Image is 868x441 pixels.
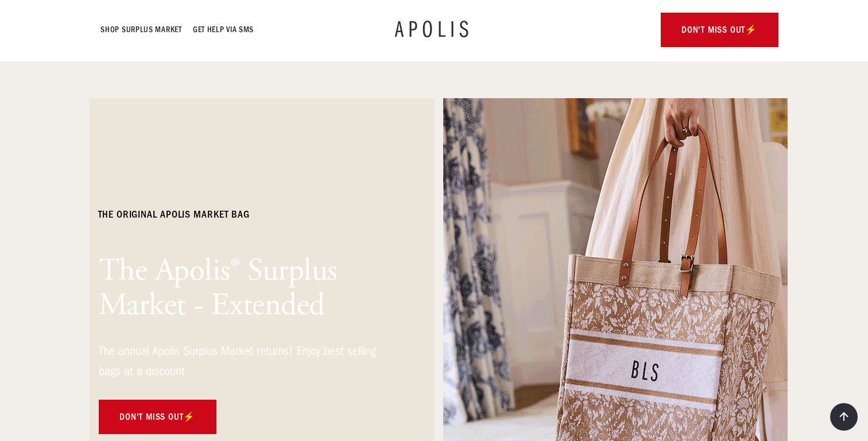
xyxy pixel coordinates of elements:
[99,208,250,222] h6: The ORIGINAL Apolis market bag
[99,400,216,434] a: Don't MISS OUT⚡️
[395,18,473,41] a: APOLIS
[661,13,778,47] a: Don't Miss OUT⚡️
[193,23,254,37] a: GET HELP VIA SMS
[99,341,397,381] div: The annual Apolis Surplus Market returns! Enjoy best selling bags at a discount
[99,254,397,323] h1: The Apolis® Surplus Market - Extended
[101,23,182,37] a: Shop SURPLUS MARKET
